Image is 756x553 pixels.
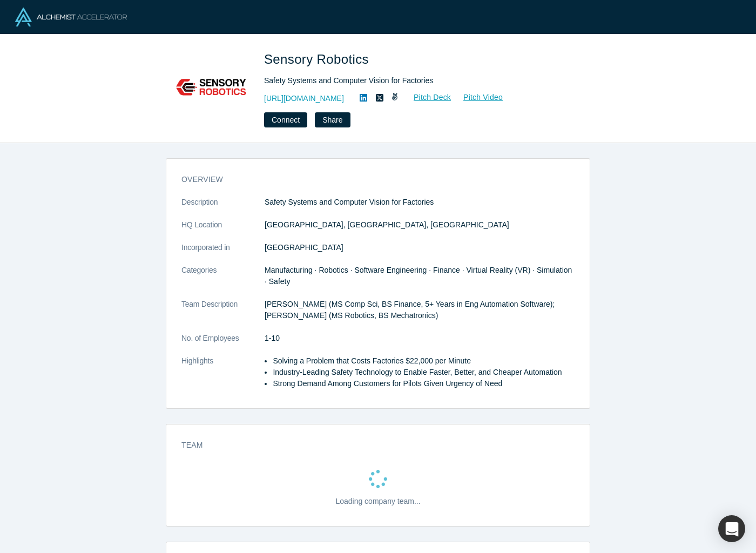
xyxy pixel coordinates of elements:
a: Pitch Deck [402,91,451,104]
p: Safety Systems and Computer Vision for Factories [265,197,575,208]
li: Industry-Leading Safety Technology to Enable Faster, Better, and Cheaper Automation [273,367,575,378]
dd: [GEOGRAPHIC_DATA], [GEOGRAPHIC_DATA], [GEOGRAPHIC_DATA] [265,219,575,231]
dt: Team Description [181,299,265,333]
a: [URL][DOMAIN_NAME] [264,93,344,104]
li: Solving a Problem that Costs Factories $22,000 per Minute [273,355,575,367]
h3: Team [181,440,559,451]
li: Strong Demand Among Customers for Pilots Given Urgency of Need [273,378,575,389]
img: Alchemist Logo [15,8,127,26]
span: Sensory Robotics [264,52,373,66]
dt: No. of Employees [181,333,265,355]
p: [PERSON_NAME] (MS Comp Sci, BS Finance, 5+ Years in Eng Automation Software); [PERSON_NAME] (MS R... [265,299,575,321]
dt: Incorporated in [181,242,265,265]
button: Connect [264,112,307,127]
span: Manufacturing · Robotics · Software Engineering · Finance · Virtual Reality (VR) · Simulation · S... [265,266,572,286]
dd: [GEOGRAPHIC_DATA] [265,242,575,253]
p: Loading company team... [335,496,420,507]
dt: HQ Location [181,219,265,242]
dt: Categories [181,265,265,299]
button: Share [315,112,350,127]
a: Pitch Video [451,91,503,104]
dt: Highlights [181,355,265,401]
img: Sensory Robotics's Logo [173,50,249,125]
h3: overview [181,174,559,185]
div: Safety Systems and Computer Vision for Factories [264,75,566,86]
dt: Description [181,197,265,219]
dd: 1-10 [265,333,575,344]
